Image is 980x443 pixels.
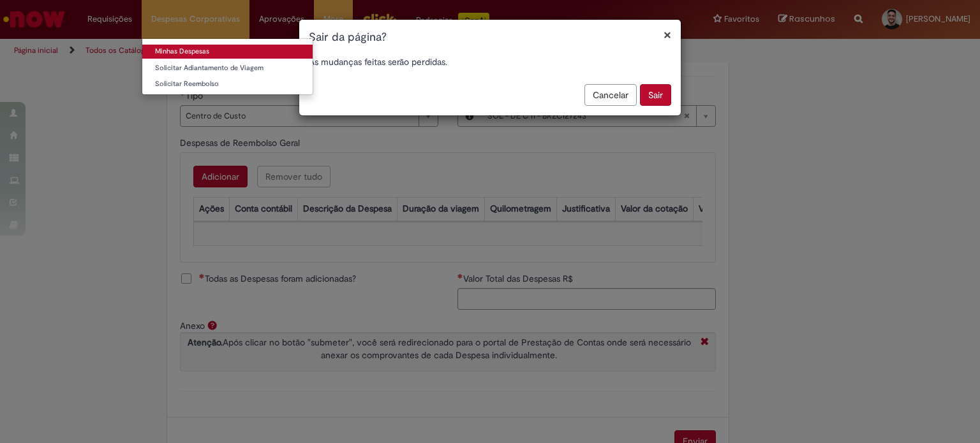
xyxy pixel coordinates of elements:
h1: Sair da página? [309,29,671,46]
button: Fechar modal [664,28,671,41]
ul: Despesas Corporativas [142,38,313,95]
a: Solicitar Reembolso [142,77,313,91]
p: As mudanças feitas serão perdidas. [309,55,671,68]
button: Sair [640,84,671,106]
a: Solicitar Adiantamento de Viagem [142,61,313,75]
button: Cancelar [584,84,637,106]
a: Minhas Despesas [142,45,313,59]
